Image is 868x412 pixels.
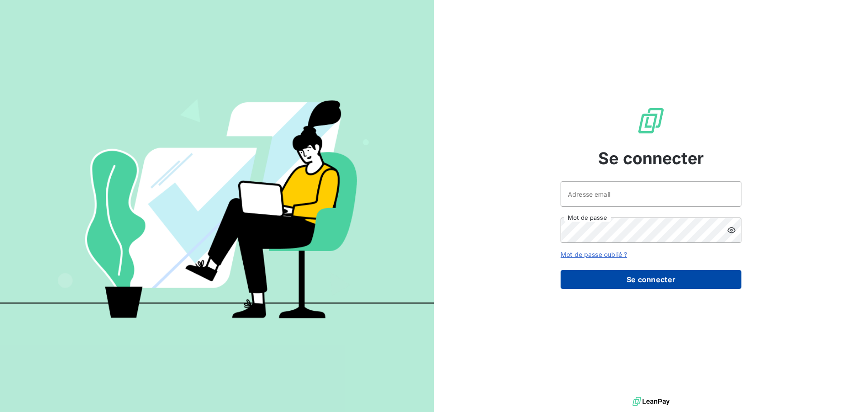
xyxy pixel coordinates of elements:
[561,251,627,258] a: Mot de passe oublié ?
[598,146,704,170] span: Se connecter
[561,181,741,207] input: placeholder
[561,270,741,289] button: Se connecter
[637,106,665,135] img: Logo LeanPay
[632,395,670,408] img: logo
